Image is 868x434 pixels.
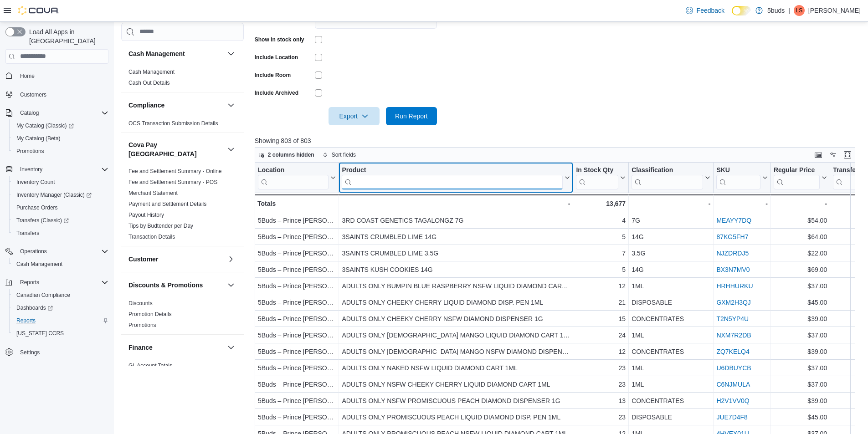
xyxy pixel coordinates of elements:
span: Reports [20,279,39,286]
button: Transfers [9,227,112,240]
h3: Finance [128,343,153,352]
button: Cash Management [9,258,112,271]
div: $39.00 [774,313,827,324]
a: Discounts [128,300,153,306]
div: $54.00 [774,215,827,226]
span: Transfers [13,228,108,239]
label: Include Archived [255,89,298,97]
span: Settings [16,346,108,357]
span: Reports [16,277,108,288]
div: 23 [576,379,626,390]
span: Home [16,70,108,82]
div: ADULTS ONLY CHEEKY CHERRY LIQUID DIAMOND DISP. PEN 1ML [342,297,570,308]
span: Customers [20,91,46,98]
span: Inventory Manager (Classic) [16,191,92,199]
span: Inventory [16,164,108,175]
div: 7G [632,215,710,226]
div: CONCENTRATES [632,346,710,357]
a: Transaction Details [128,234,175,240]
button: Customer [128,255,224,264]
button: Inventory [2,163,112,176]
button: Inventory Count [9,176,112,189]
span: Feedback [697,6,724,15]
a: Home [16,71,38,82]
a: GXM2H3QJ [716,299,750,306]
span: Dashboards [16,304,53,311]
div: $37.00 [774,363,827,373]
button: My Catalog (Beta) [9,132,112,145]
div: $69.00 [774,264,827,275]
div: 3SAINTS KUSH COOKIES 14G [342,264,570,275]
div: DISPOSABLE [632,297,710,308]
div: $37.00 [774,379,827,390]
div: Lorelei Starblanket [794,5,805,16]
span: Washington CCRS [13,328,108,339]
span: My Catalog (Classic) [13,120,108,131]
button: Catalog [2,107,112,119]
p: | [788,5,790,16]
p: Showing 803 of 803 [255,136,862,145]
div: 23 [576,412,626,423]
div: $45.00 [774,297,827,308]
span: Transfers (Classic) [16,217,69,224]
a: Cash Management [13,259,66,270]
div: ADULTS ONLY [DEMOGRAPHIC_DATA] MANGO NSFW DIAMOND DISPENSER 1G [342,346,570,357]
label: Show in stock only [255,36,304,43]
span: Catalog [20,109,39,117]
div: 12 [576,346,626,357]
div: Classification [632,166,703,174]
button: Enter fullscreen [842,149,853,160]
span: LS [796,5,803,16]
a: OCS Transaction Submission Details [128,120,218,127]
span: Merchant Statement [128,189,178,197]
span: Catalog [16,107,108,118]
button: Catalog [16,107,42,118]
div: Cova Pay [GEOGRAPHIC_DATA] [121,166,244,246]
div: CONCENTRATES [632,395,710,406]
a: MEAYY7DQ [716,217,751,224]
button: Cova Pay [GEOGRAPHIC_DATA] [128,140,224,158]
span: Reports [16,317,36,324]
div: 4 [576,215,626,226]
button: Canadian Compliance [9,289,112,301]
a: NXM7R2DB [716,332,751,339]
button: SKU [716,166,768,189]
button: Keyboard shortcuts [813,149,824,160]
a: Fee and Settlement Summary - POS [128,179,217,185]
a: Settings [16,347,43,358]
div: 5 [576,231,626,242]
a: Feedback [682,1,728,20]
a: BX3N7MV0 [716,266,750,273]
a: Cash Out Details [128,80,170,86]
div: ADULTS ONLY NSFW PROMISCUOUS PEACH DIAMOND DISPENSER 1G [342,395,570,406]
span: Transfers [16,230,39,237]
a: C6NJMULA [716,381,750,388]
div: ADULTS ONLY NAKED NSFW LIQUID DIAMOND CART 1ML [342,363,570,373]
div: 5Buds – Prince [PERSON_NAME] [258,231,336,242]
button: Discounts & Promotions [226,280,236,291]
label: Include Room [255,71,291,79]
div: Totals [257,198,336,209]
h3: Discounts & Promotions [128,281,203,290]
span: Inventory Count [13,177,108,188]
button: Compliance [226,100,236,111]
a: My Catalog (Classic) [9,119,112,132]
button: Discounts & Promotions [128,281,224,290]
button: Cash Management [128,49,224,58]
button: Operations [16,246,51,257]
div: 5Buds – Prince [PERSON_NAME] [258,297,336,308]
button: Classification [632,166,710,189]
div: Product [342,166,563,189]
span: Fee and Settlement Summary - POS [128,179,217,186]
div: 5 [576,264,626,275]
a: Reports [13,315,39,326]
div: Product [342,166,563,174]
img: Cova [18,6,59,15]
div: $64.00 [774,231,827,242]
a: Payment and Settlement Details [128,201,206,207]
div: 24 [576,330,626,341]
